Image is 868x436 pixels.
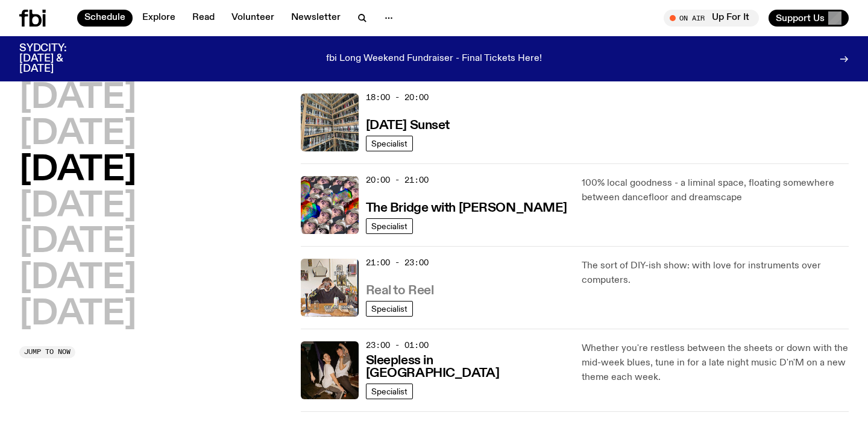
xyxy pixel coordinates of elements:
[582,259,849,288] p: The sort of DIY-ish show: with love for instruments over computers.
[19,190,136,224] button: [DATE]
[224,10,281,27] a: Volunteer
[366,285,434,297] h3: Real to Reel
[135,10,183,27] a: Explore
[19,118,136,151] button: [DATE]
[77,10,133,27] a: Schedule
[366,136,413,151] a: Specialist
[582,176,849,205] p: 100% local goodness - a liminal space, floating somewhere between dancefloor and dreamscape
[284,10,348,27] a: Newsletter
[301,341,359,399] img: Marcus Whale is on the left, bent to his knees and arching back with a gleeful look his face He i...
[19,262,136,295] button: [DATE]
[366,340,429,351] span: 23:00 - 01:00
[19,346,75,358] button: Jump to now
[326,54,542,65] p: fbi Long Weekend Fundraiser - Final Tickets Here!
[366,117,450,132] a: [DATE] Sunset
[19,81,136,115] button: [DATE]
[371,139,407,148] span: Specialist
[366,355,568,380] h3: Sleepless in [GEOGRAPHIC_DATA]
[582,341,849,385] p: Whether you're restless between the sheets or down with the mid-week blues, tune in for a late ni...
[371,222,407,231] span: Specialist
[19,226,136,259] button: [DATE]
[776,13,825,24] span: Support Us
[366,257,429,268] span: 21:00 - 23:00
[366,174,429,186] span: 20:00 - 21:00
[24,349,71,355] span: Jump to now
[366,301,413,317] a: Specialist
[185,10,222,27] a: Read
[366,218,413,234] a: Specialist
[366,352,568,380] a: Sleepless in [GEOGRAPHIC_DATA]
[19,154,136,188] button: [DATE]
[366,200,567,215] a: The Bridge with [PERSON_NAME]
[371,387,407,396] span: Specialist
[301,259,359,317] img: Jasper Craig Adams holds a vintage camera to his eye, obscuring his face. He is wearing a grey ju...
[366,384,413,399] a: Specialist
[664,10,759,27] button: On AirUp For It
[769,10,849,27] button: Support Us
[19,43,96,74] h3: SYDCITY: [DATE] & [DATE]
[301,93,359,151] img: A corner shot of the fbi music library
[366,202,567,215] h3: The Bridge with [PERSON_NAME]
[366,119,450,132] h3: [DATE] Sunset
[19,298,136,332] button: [DATE]
[366,282,434,297] a: Real to Reel
[371,305,407,314] span: Specialist
[366,92,429,103] span: 18:00 - 20:00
